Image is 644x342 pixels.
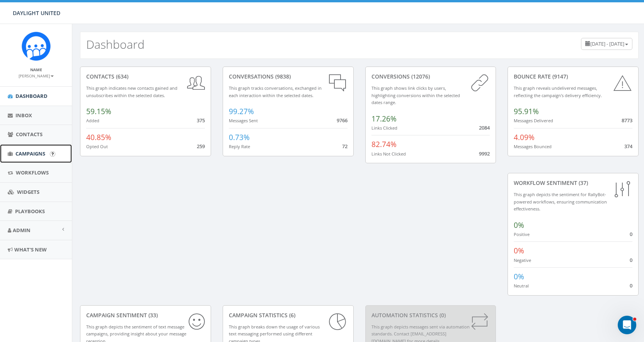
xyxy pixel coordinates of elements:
[86,132,111,142] span: 40.85%
[514,144,552,149] small: Messages Bounced
[371,114,397,124] span: 17.26%
[86,85,177,98] small: This graph indicates new contacts gained and unsubscribes within the selected dates.
[14,246,47,253] span: What's New
[197,117,205,124] span: 375
[15,112,32,119] span: Inbox
[514,85,602,98] small: This graph reveals undelivered messages, reflecting the campaign's delivery efficiency.
[630,282,632,289] span: 0
[371,125,397,131] small: Links Clicked
[342,143,348,150] span: 72
[590,40,624,47] span: [DATE] - [DATE]
[50,151,55,157] input: Submit
[13,227,31,234] span: Admin
[410,73,430,80] span: (12076)
[371,151,406,157] small: Links Not Clicked
[15,150,45,157] span: Campaigns
[229,132,250,142] span: 0.73%
[371,73,490,80] div: conversions
[229,311,348,319] div: Campaign Statistics
[514,118,553,123] small: Messages Delivered
[514,73,632,80] div: Bounce Rate
[577,179,588,186] span: (37)
[16,169,49,176] span: Workflows
[514,283,529,289] small: Neutral
[622,117,632,124] span: 8773
[86,106,111,116] span: 59.15%
[624,143,632,150] span: 374
[13,9,60,17] span: DAYLIGHT UNITED
[19,72,54,79] a: [PERSON_NAME]
[514,246,524,256] span: 0%
[86,118,99,123] small: Added
[274,73,291,80] span: (9838)
[86,73,205,80] div: contacts
[229,118,258,123] small: Messages Sent
[551,73,568,80] span: (9147)
[514,220,524,230] span: 0%
[197,143,205,150] span: 259
[114,73,128,80] span: (634)
[15,92,48,99] span: Dashboard
[147,311,158,319] span: (33)
[30,67,42,72] small: Name
[514,132,535,142] span: 4.09%
[86,144,108,149] small: Opted Out
[618,316,636,334] iframe: Intercom live chat
[371,85,460,105] small: This graph shows link clicks by users, highlighting conversions within the selected dates range.
[438,311,446,319] span: (0)
[288,311,295,319] span: (6)
[229,85,322,98] small: This graph tracks conversations, exchanged in each interaction within the selected dates.
[15,208,45,215] span: Playbooks
[514,257,531,263] small: Negative
[630,231,632,238] span: 0
[22,32,51,61] img: Rally_Corp_Icon.png
[371,311,490,319] div: Automation Statistics
[371,139,397,149] span: 82.74%
[630,256,632,263] span: 0
[514,106,539,116] span: 95.91%
[479,150,490,157] span: 9992
[337,117,348,124] span: 9766
[86,311,205,319] div: Campaign Sentiment
[514,272,524,282] span: 0%
[229,73,348,80] div: conversations
[229,106,254,116] span: 99.27%
[514,192,607,212] small: This graph depicts the sentiment for RallyBot-powered workflows, ensuring communication effective...
[16,131,43,138] span: Contacts
[86,38,145,51] h2: Dashboard
[514,231,530,237] small: Positive
[19,73,54,79] small: [PERSON_NAME]
[229,144,250,149] small: Reply Rate
[479,124,490,131] span: 2084
[514,179,632,187] div: Workflow Sentiment
[17,188,39,195] span: Widgets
